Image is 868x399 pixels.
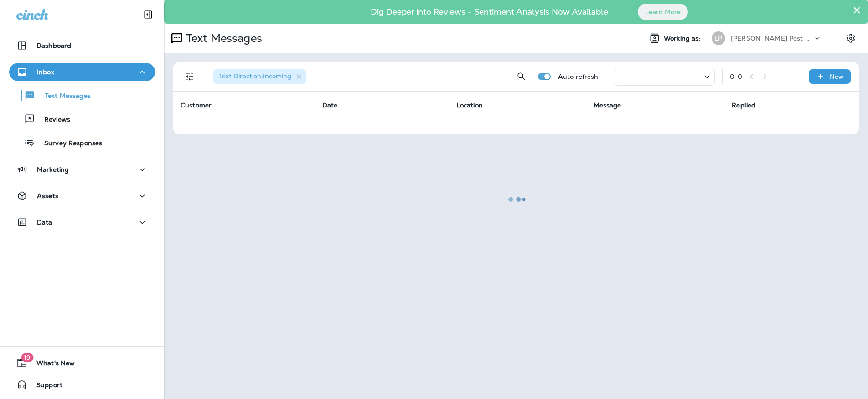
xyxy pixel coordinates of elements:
[21,353,33,362] span: 19
[37,166,69,173] p: Marketing
[9,133,155,152] button: Survey Responses
[9,213,155,231] button: Data
[37,68,54,76] p: Inbox
[37,192,58,199] p: Assets
[9,109,155,128] button: Reviews
[37,219,52,226] p: Data
[830,73,844,80] p: New
[135,5,161,24] button: Collapse Sidebar
[27,359,75,370] span: What's New
[27,381,62,392] span: Support
[9,63,155,81] button: Inbox
[35,139,102,148] p: Survey Responses
[9,86,155,105] button: Text Messages
[9,187,155,205] button: Assets
[9,36,155,55] button: Dashboard
[9,376,155,394] button: Support
[36,92,91,101] p: Text Messages
[9,160,155,179] button: Marketing
[36,42,71,49] p: Dashboard
[35,116,70,124] p: Reviews
[9,354,155,372] button: 19What's New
